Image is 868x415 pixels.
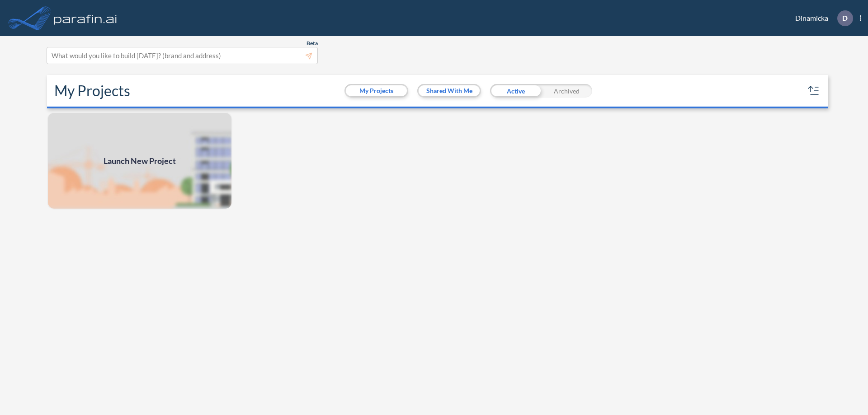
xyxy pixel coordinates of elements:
[842,14,848,22] p: D
[47,112,232,210] img: add
[541,84,592,98] div: Archived
[490,84,541,98] div: Active
[54,82,130,99] h2: My Projects
[346,85,407,96] button: My Projects
[47,112,232,210] a: Launch New Project
[782,10,861,26] div: Dinamicka
[307,40,318,47] span: Beta
[104,155,176,167] span: Launch New Project
[419,85,480,96] button: Shared With Me
[807,84,821,98] button: sort
[52,9,119,27] img: logo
